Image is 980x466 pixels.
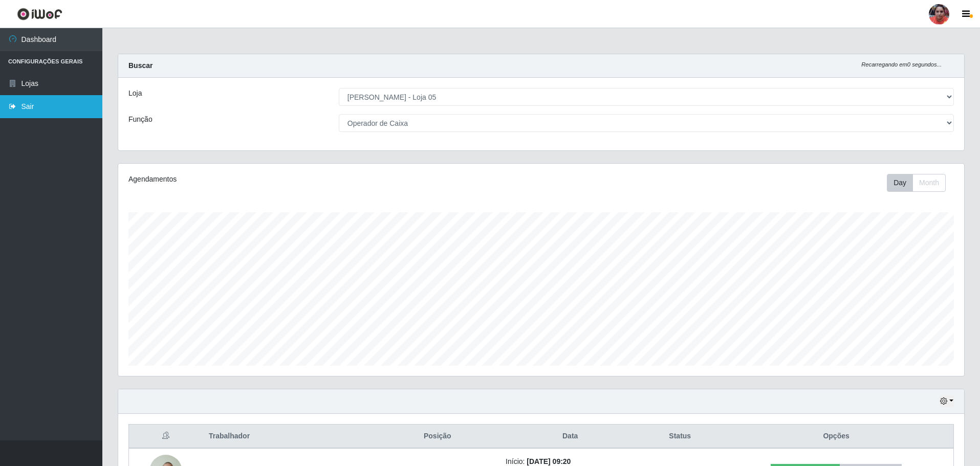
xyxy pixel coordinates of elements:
[527,457,571,465] time: [DATE] 09:20
[887,174,954,192] div: Toolbar with button groups
[499,425,641,449] th: Data
[887,174,913,192] button: Day
[128,61,153,70] strong: Buscar
[376,425,499,449] th: Posição
[128,114,153,125] label: Função
[887,174,946,192] div: First group
[641,425,719,449] th: Status
[17,8,62,20] img: CoreUI Logo
[912,174,946,192] button: Month
[719,425,953,449] th: Opções
[128,174,464,185] div: Agendamentos
[861,61,942,68] i: Recarregando em 0 segundos...
[128,88,142,99] label: Loja
[203,425,376,449] th: Trabalhador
